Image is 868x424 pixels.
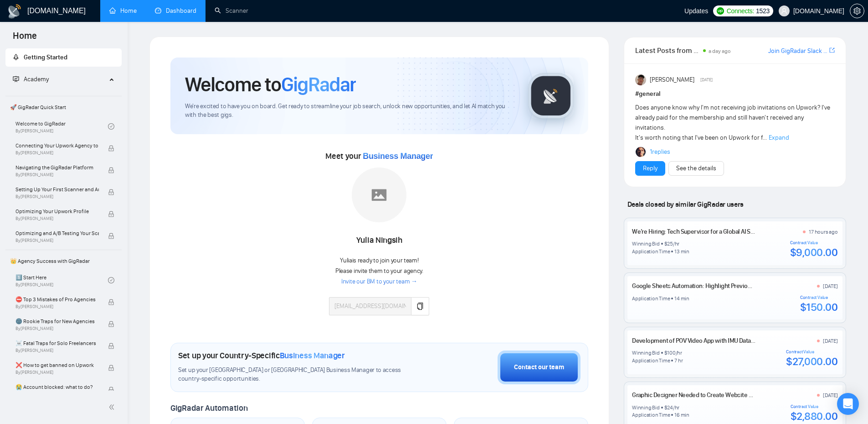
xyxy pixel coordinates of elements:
span: lock [108,321,114,327]
a: Graphic Designer Needed to Create Website Size Chart for Women's Dress Brand [632,391,842,399]
span: Meet your [325,151,433,161]
span: Set up your [GEOGRAPHIC_DATA] or [GEOGRAPHIC_DATA] Business Manager to access country-specific op... [178,366,420,383]
div: $ [664,240,668,247]
span: Connecting Your Upwork Agency to GigRadar [15,141,99,150]
span: We're excited to have you on board. Get ready to streamline your job search, unlock new opportuni... [185,102,514,120]
div: 13 min [674,248,689,255]
div: /hr [673,404,679,411]
a: searchScanner [215,7,248,15]
div: Contract Value [800,295,838,300]
button: copy [411,297,429,315]
div: Winning Bid [632,404,659,411]
li: Getting Started [5,48,122,67]
div: Contact our team [514,362,564,372]
a: 1️⃣ Start HereBy[PERSON_NAME] [15,270,108,290]
span: lock [108,167,114,173]
span: lock [108,211,114,217]
span: GigRadar [281,72,356,97]
span: rocket [13,54,19,60]
a: export [829,46,835,55]
div: $ [664,404,668,411]
span: [PERSON_NAME] [650,75,694,85]
span: lock [108,189,114,195]
img: logo [7,4,22,19]
a: Reply [643,163,657,173]
span: 1523 [756,6,770,16]
span: double-left [108,403,118,412]
div: 100 [667,349,675,356]
img: placeholder.png [352,168,406,222]
span: Home [5,29,44,48]
div: Application Time [632,357,670,364]
span: By [PERSON_NAME] [15,304,99,309]
div: Application Time [632,248,670,255]
span: lock [108,365,114,371]
span: By [PERSON_NAME] [15,150,99,156]
span: lock [108,233,114,239]
a: setting [850,7,864,15]
span: Does anyone know why I'm not receiving job invitations on Upwork? I've already paid for the membe... [635,104,830,141]
span: ⛔ Top 3 Mistakes of Pro Agencies [15,295,99,304]
span: Academy [24,75,49,83]
span: By [PERSON_NAME] [15,326,99,331]
div: Winning Bid [632,240,659,247]
a: Development of POV Video App with IMU Data Sync and Gesture Controls [632,337,821,345]
span: Connects: [727,6,754,16]
a: homeHome [109,7,137,15]
div: $2,880.00 [791,409,838,423]
a: Invite our BM to your team → [341,277,417,286]
div: Contract Value [790,240,838,246]
a: See the details [676,163,716,173]
div: Application Time [632,295,670,302]
span: 🌚 Rookie Traps for New Agencies [15,317,99,326]
span: GigRadar Automation [170,403,247,413]
span: lock [108,343,114,349]
span: Expand [769,134,789,141]
div: 25 [667,240,673,247]
span: lock [108,145,114,152]
div: 16 min [674,411,689,419]
span: lock [108,299,114,305]
div: [DATE] [823,392,838,399]
div: Open Intercom Messenger [837,393,859,415]
a: Welcome to GigRadarBy[PERSON_NAME] [15,116,108,136]
div: 14 min [674,295,689,302]
img: gigradar-logo.png [528,73,574,119]
span: Academy [13,75,49,83]
a: We’re Hiring: Tech Supervisor for a Global AI Startup – CampiX [632,228,792,236]
span: By [PERSON_NAME] [15,194,99,199]
div: $150.00 [800,300,838,314]
div: /hr [673,240,679,247]
span: By [PERSON_NAME] [15,172,99,178]
span: fund-projection-screen [13,76,19,82]
span: 😭 Account blocked: what to do? [15,382,99,392]
div: $9,000.00 [790,246,838,259]
span: Yulia is ready to join your team! [340,256,418,264]
h1: Set up your Country-Specific [178,351,345,361]
div: 17 hours ago [809,228,837,236]
img: upwork-logo.png [717,7,724,15]
div: $ [664,349,668,356]
span: copy [416,303,424,310]
span: By [PERSON_NAME] [15,216,99,221]
span: Business Manager [363,152,433,161]
span: a day ago [709,48,731,54]
span: 🚀 GigRadar Quick Start [6,98,121,116]
div: Application Time [632,411,670,419]
span: Optimizing Your Upwork Profile [15,207,99,216]
span: By [PERSON_NAME] [15,348,99,353]
span: check-circle [108,277,114,283]
div: Yulia Ningsih [329,233,429,248]
span: Business Manager [280,351,345,361]
a: Join GigRadar Slack Community [768,46,827,56]
div: $27,000.00 [786,355,837,368]
div: 24 [667,404,673,411]
span: ❌ How to get banned on Upwork [15,361,99,370]
span: lock [108,387,114,393]
h1: # general [635,89,835,99]
span: Navigating the GigRadar Platform [15,163,99,172]
span: Updates [684,7,708,15]
div: [DATE] [823,337,838,345]
h1: Welcome to [185,72,356,97]
span: By [PERSON_NAME] [15,238,99,243]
